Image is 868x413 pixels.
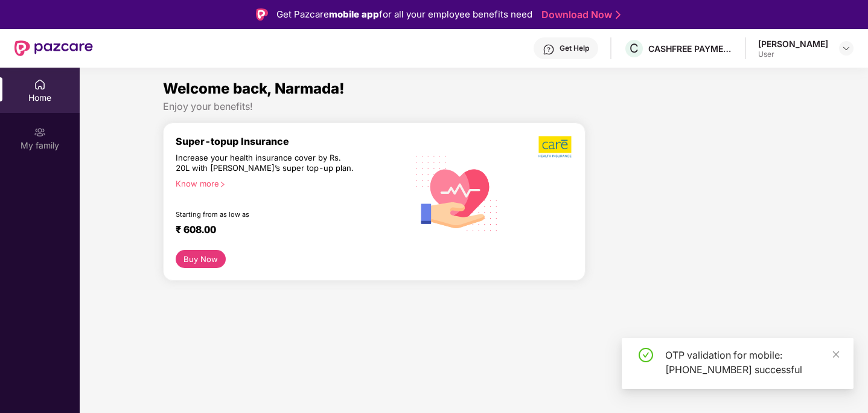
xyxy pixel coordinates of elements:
[176,210,356,219] div: Starting from as low as
[560,43,589,53] div: Get Help
[758,50,828,59] div: User
[665,348,839,377] div: OTP validation for mobile: [PHONE_NUMBER] successful
[543,43,555,56] img: svg+xml;base64,PHN2ZyBpZD0iSGVscC0zMngzMiIgeG1sbnM9Imh0dHA6Ly93d3cudzMub3JnLzIwMDAvc3ZnIiB3aWR0aD...
[329,8,379,20] strong: mobile app
[758,38,828,50] div: [PERSON_NAME]
[538,135,573,158] img: b5dec4f62d2307b9de63beb79f102df3.png
[407,142,507,243] img: svg+xml;base64,PHN2ZyB4bWxucz0iaHR0cDovL3d3dy53My5vcmcvMjAwMC9zdmciIHhtbG5zOnhsaW5rPSJodHRwOi8vd3...
[176,153,356,174] div: Increase your health insurance cover by Rs. 20L with [PERSON_NAME]’s super top-up plan.
[34,126,46,138] img: svg+xml;base64,PHN2ZyB3aWR0aD0iMjAiIGhlaWdodD0iMjAiIHZpZXdCb3g9IjAgMCAyMCAyMCIgZmlsbD0ibm9uZSIgeG...
[163,100,785,113] div: Enjoy your benefits!
[176,179,400,187] div: Know more
[176,223,395,238] div: ₹ 608.00
[176,250,226,268] button: Buy Now
[219,181,226,188] span: right
[276,7,532,22] div: Get Pazcare for all your employee benefits need
[541,8,617,21] a: Download Now
[14,40,93,56] img: New Pazcare Logo
[630,41,639,56] span: C
[163,80,345,97] span: Welcome back, Narmada!
[841,43,851,53] img: svg+xml;base64,PHN2ZyBpZD0iRHJvcGRvd24tMzJ4MzIiIHhtbG5zPSJodHRwOi8vd3d3LnczLm9yZy8yMDAwL3N2ZyIgd2...
[34,78,46,91] img: svg+xml;base64,PHN2ZyBpZD0iSG9tZSIgeG1sbnM9Imh0dHA6Ly93d3cudzMub3JnLzIwMDAvc3ZnIiB3aWR0aD0iMjAiIG...
[256,8,268,21] img: Logo
[176,135,407,147] div: Super-topup Insurance
[832,350,840,359] span: close
[648,43,733,54] div: CASHFREE PAYMENTS INDIA PVT. LTD.
[616,8,621,21] img: Stroke
[639,348,653,362] span: check-circle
